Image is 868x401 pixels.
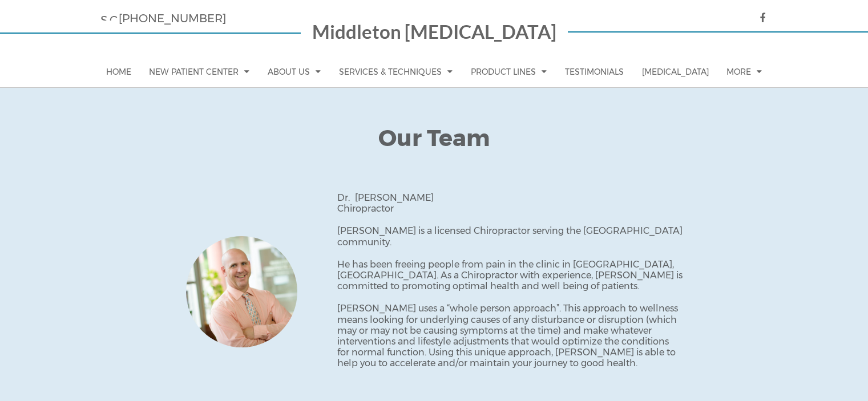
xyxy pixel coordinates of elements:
[337,192,353,206] div: Dr.
[110,11,226,25] a: [PHONE_NUMBER]
[748,13,768,24] a: icon facebook
[355,192,434,203] span: [PERSON_NAME]
[100,11,110,21] img: SMS: (814) 827-9970
[262,56,326,87] a: About Us
[465,56,552,87] a: Product Lines
[100,56,137,87] a: Home
[143,56,255,87] a: New Patient Center
[559,56,629,87] a: Testimonials
[158,125,711,164] h1: Our Team
[337,303,683,368] p: [PERSON_NAME] uses a “whole person approach”. This approach to wellness means looking for underly...
[636,56,714,87] a: [MEDICAL_DATA]
[110,11,119,21] img: Call: (814) 827-9970
[333,56,458,87] a: Services & Techniques
[721,56,768,87] a: More
[337,259,683,292] p: He has been freeing people from pain in the clinic in [GEOGRAPHIC_DATA], [GEOGRAPHIC_DATA]. As a ...
[186,236,297,347] div: 1
[337,203,683,217] div: Chiropractor
[337,225,683,247] p: [PERSON_NAME] is a licensed Chiropractor serving the [GEOGRAPHIC_DATA] community.
[312,23,556,44] a: Middleton [MEDICAL_DATA]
